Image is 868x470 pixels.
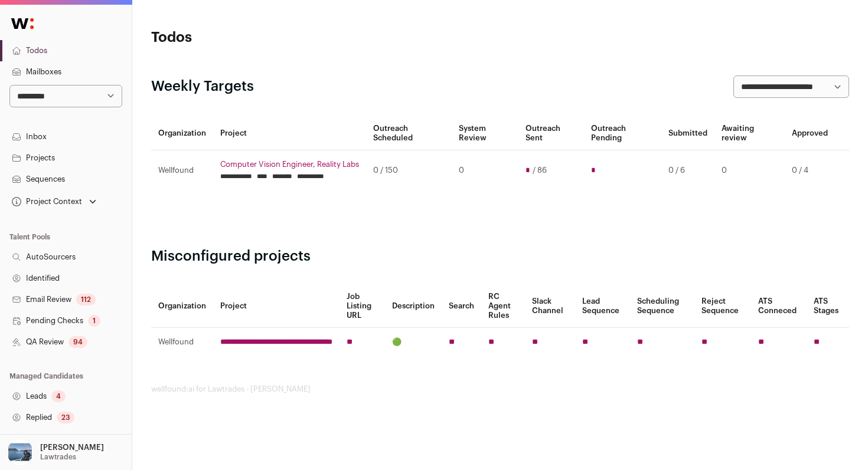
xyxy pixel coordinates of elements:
div: 112 [76,294,96,305]
button: Open dropdown [5,439,106,465]
th: Submitted [661,117,714,150]
img: 17109629-medium_jpg [7,439,33,465]
th: Reject Sequence [694,285,751,328]
th: Organization [151,285,213,328]
div: 1 [88,315,100,327]
button: Open dropdown [9,193,99,210]
p: Lawtrades [40,452,76,462]
td: 0 / 4 [785,150,835,191]
h2: Misconfigured projects [151,247,849,266]
th: Scheduling Sequence [630,285,694,328]
a: Computer Vision Engineer, Reality Labs [220,160,359,169]
th: Job Listing URL [340,285,385,328]
th: Slack Channel [525,285,575,328]
span: / 86 [533,166,547,175]
th: Organization [151,117,213,150]
th: ATS Conneced [751,285,807,328]
td: Wellfound [151,150,213,191]
div: 94 [68,336,87,348]
td: 🟢 [385,328,442,357]
div: 23 [57,412,74,423]
th: RC Agent Rules [481,285,525,328]
th: Approved [785,117,835,150]
th: ATS Stages [807,285,849,328]
img: Wellfound [5,12,40,35]
th: Outreach Sent [518,117,584,150]
th: Outreach Scheduled [366,117,452,150]
th: Description [385,285,442,328]
h1: Todos [151,28,384,47]
td: 0 [714,150,785,191]
th: Project [213,285,340,328]
th: Outreach Pending [584,117,661,150]
p: [PERSON_NAME] [40,443,104,452]
th: Awaiting review [714,117,785,150]
th: System Review [452,117,519,150]
div: Project Context [9,197,82,206]
td: 0 / 6 [661,150,714,191]
td: 0 [452,150,519,191]
th: Project [213,117,366,150]
footer: wellfound:ai for Lawtrades - [PERSON_NAME] [151,384,849,394]
div: 4 [51,390,66,402]
td: Wellfound [151,328,213,357]
td: 0 / 150 [366,150,452,191]
th: Search [442,285,481,328]
h2: Weekly Targets [151,77,254,96]
th: Lead Sequence [575,285,631,328]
